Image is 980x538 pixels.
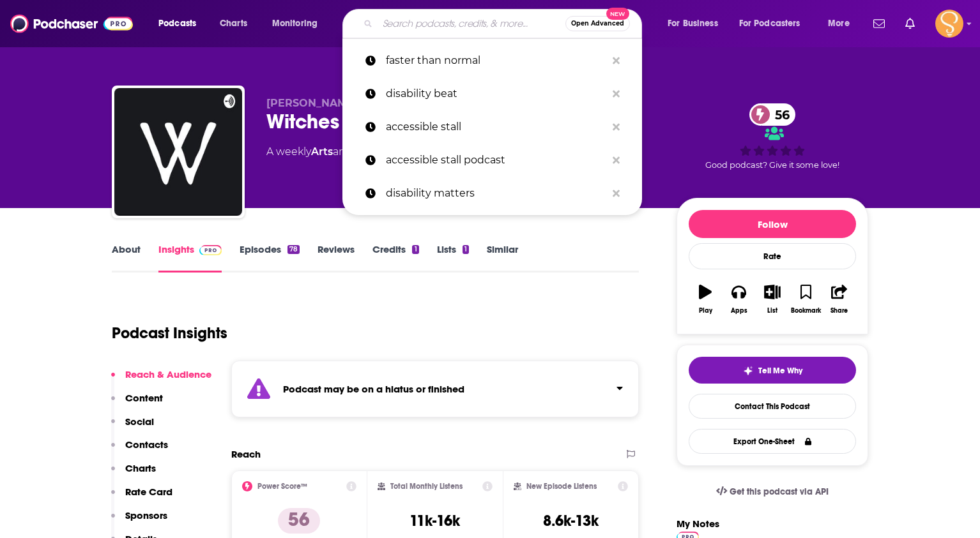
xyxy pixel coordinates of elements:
button: Rate Card [111,486,172,509]
p: Rate Card [125,486,172,498]
strong: Podcast may be on a hiatus or finished [283,383,464,395]
h2: Total Monthly Listens [390,482,463,491]
a: Get this podcast via API [706,476,839,507]
a: About [112,243,141,273]
p: Social [125,415,154,428]
button: Charts [111,462,156,486]
span: New [606,8,629,20]
button: open menu [819,13,866,34]
h1: Podcast Insights [112,324,227,343]
img: Witches of Scotland [114,88,242,216]
button: Apps [722,276,755,322]
input: Search podcasts, credits, & more... [378,13,565,34]
a: Lists1 [437,243,469,273]
img: User Profile [935,10,963,38]
a: Similar [487,243,518,273]
div: Play [699,307,712,315]
button: Bookmark [789,276,822,322]
button: open menu [149,13,213,34]
span: For Business [668,15,718,33]
button: Reach & Audience [111,368,211,392]
a: Show notifications dropdown [900,13,920,34]
button: Share [823,276,856,322]
h3: 11k-16k [410,511,460,530]
h3: 8.6k-13k [543,511,599,530]
h2: Power Score™ [257,482,307,491]
a: accessible stall [342,110,642,144]
div: Rate [689,243,856,269]
a: Show notifications dropdown [868,13,890,34]
button: open menu [659,13,734,34]
span: Tell Me Why [758,366,802,376]
button: List [756,276,789,322]
a: disability matters [342,177,642,210]
p: Content [125,392,163,404]
button: Play [689,276,722,322]
span: More [828,15,850,33]
p: Reach & Audience [125,368,211,380]
div: List [767,307,777,315]
span: Logged in as RebeccaAtkinson [935,10,963,38]
button: Content [111,392,163,415]
p: accessible stall podcast [386,144,606,177]
a: Arts [311,146,333,158]
span: Open Advanced [571,20,624,27]
span: Monitoring [272,15,318,33]
p: faster than normal [386,44,606,77]
a: Credits1 [372,243,418,273]
p: Sponsors [125,509,167,521]
button: Show profile menu [935,10,963,38]
p: Contacts [125,438,168,451]
h2: New Episode Listens [526,482,597,491]
p: accessible stall [386,110,606,144]
p: disability matters [386,177,606,210]
a: Charts [211,13,255,34]
a: InsightsPodchaser Pro [158,243,222,273]
img: tell me why sparkle [743,366,753,376]
p: 56 [278,508,320,534]
div: 78 [287,245,300,254]
span: For Podcasters [739,15,800,33]
p: disability beat [386,77,606,110]
div: Bookmark [791,307,821,315]
span: Podcasts [158,15,196,33]
img: Podchaser - Follow, Share and Rate Podcasts [10,11,133,36]
a: Reviews [318,243,355,273]
span: and [333,146,353,158]
button: Sponsors [111,509,167,533]
div: 56Good podcast? Give it some love! [677,97,868,176]
span: Get this podcast via API [730,486,829,497]
p: Charts [125,462,156,474]
button: open menu [263,13,334,34]
button: Contacts [111,438,168,462]
a: disability beat [342,77,642,110]
div: Search podcasts, credits, & more... [355,9,654,38]
span: [PERSON_NAME] [266,97,358,109]
div: A weekly podcast [266,144,425,160]
div: 1 [412,245,418,254]
a: accessible stall podcast [342,144,642,177]
button: Social [111,415,154,439]
button: Follow [689,210,856,238]
div: 1 [463,245,469,254]
button: Export One-Sheet [689,429,856,454]
a: faster than normal [342,44,642,77]
span: Charts [220,15,247,33]
section: Click to expand status details [231,361,639,417]
div: Apps [731,307,747,315]
h2: Reach [231,448,261,460]
a: Episodes78 [240,243,300,273]
a: Contact This Podcast [689,394,856,419]
img: Podchaser Pro [199,245,222,255]
button: Open AdvancedNew [565,16,630,31]
button: tell me why sparkleTell Me Why [689,357,856,384]
button: open menu [731,13,819,34]
span: Good podcast? Give it some love! [705,160,839,170]
div: Share [831,307,848,315]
